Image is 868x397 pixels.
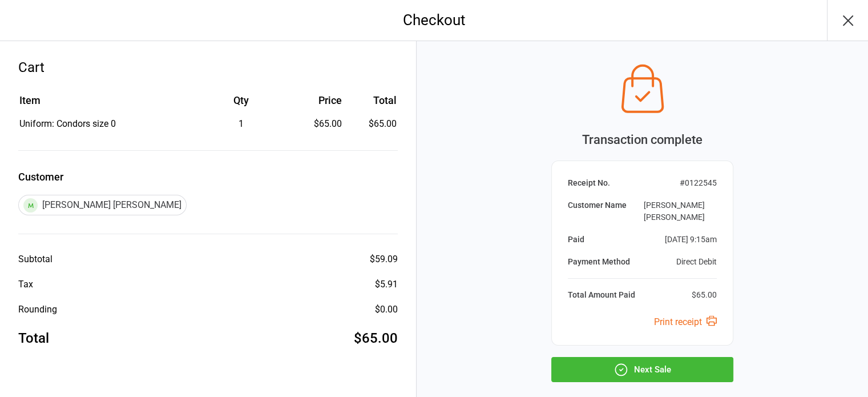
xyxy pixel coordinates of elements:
div: 1 [195,117,287,131]
div: [PERSON_NAME] [PERSON_NAME] [18,195,187,215]
div: $5.91 [375,278,398,291]
div: Paid [568,234,584,246]
div: Cart [18,57,398,78]
a: Print receipt [654,316,717,327]
th: Item [19,93,193,116]
div: Receipt No. [568,177,610,189]
div: Tax [18,278,33,291]
div: $65.00 [354,328,398,348]
div: $65.00 [692,289,717,301]
div: [DATE] 9:15am [665,234,717,246]
div: $65.00 [288,117,341,131]
div: $0.00 [375,303,398,316]
th: Total [346,93,397,116]
label: Customer [18,169,398,185]
span: Uniform: Condors size 0 [19,118,116,129]
div: Subtotal [18,252,53,266]
div: Transaction complete [551,130,733,149]
div: Total Amount Paid [568,289,635,301]
th: Qty [195,93,287,116]
div: Direct Debit [676,256,717,268]
button: Next Sale [551,357,733,382]
div: Total [18,328,49,348]
div: # 0122545 [680,177,717,189]
td: $65.00 [346,117,397,131]
div: Customer Name [568,199,627,223]
div: $59.09 [370,252,398,266]
div: Rounding [18,303,57,316]
div: Payment Method [568,256,630,268]
div: [PERSON_NAME] [PERSON_NAME] [631,199,717,223]
div: Price [288,93,341,108]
